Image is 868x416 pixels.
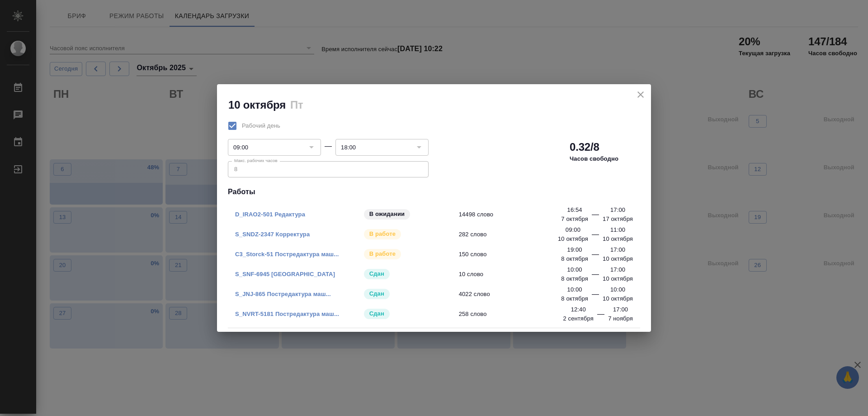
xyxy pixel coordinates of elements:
span: 258 слово [459,310,587,319]
span: 4022 слово [459,290,587,299]
p: В работе [369,249,396,258]
p: Сдан [369,289,384,298]
div: — [325,141,332,152]
div: — [592,289,599,303]
a: C3_Storck-51 Постредактура маш... [235,251,339,258]
p: 10 октября [603,274,633,283]
a: S_SNF-6945 [GEOGRAPHIC_DATA] [235,271,335,277]
a: S_NVRT-5181 Постредактура маш... [235,311,339,317]
p: 17 октября [603,215,633,224]
p: 09:00 [566,225,580,234]
p: Сдан [369,269,384,278]
span: 282 слово [459,230,587,239]
span: 14498 слово [459,210,587,219]
div: — [592,249,599,263]
div: — [597,309,604,323]
p: В ожидании [369,210,405,219]
h2: Пт [290,99,303,111]
a: S_SNDZ-2347 Корректура [235,231,310,238]
p: Часов свободно [570,154,618,163]
p: 7 ноября [608,314,633,323]
p: 12:40 [571,305,586,314]
p: 17:00 [610,245,625,254]
h2: 0.32/8 [570,140,599,154]
div: — [592,269,599,283]
p: 8 октября [561,294,588,303]
p: 8 октября [561,254,588,263]
p: 17:00 [610,265,625,274]
p: 2 сентября [563,314,594,323]
a: S_JNJ-865 Постредактура маш... [235,291,331,297]
p: 17:00 [610,206,625,215]
p: 10 октября [603,234,633,244]
p: 10:00 [610,285,625,294]
p: 11:00 [610,225,625,234]
span: 10 слово [459,270,587,279]
p: 19:00 [567,245,582,254]
p: 17:00 [613,305,628,314]
p: 16:54 [567,206,582,215]
p: В работе [369,230,396,239]
p: 10 октября [558,234,588,244]
h2: 10 октября [228,99,286,111]
span: 150 слово [459,250,587,259]
span: Рабочий день [242,121,280,130]
p: 10 октября [603,254,633,263]
button: close [634,88,647,101]
p: 7 октября [561,215,588,224]
a: D_IRAO2-501 Редактура [235,211,305,218]
h4: Работы [228,186,640,197]
p: 10 октября [603,294,633,303]
p: 10:00 [567,265,582,274]
p: Сдан [369,309,384,318]
div: — [592,229,599,244]
p: 8 октября [561,274,588,283]
div: — [592,209,599,224]
p: 10:00 [567,285,582,294]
